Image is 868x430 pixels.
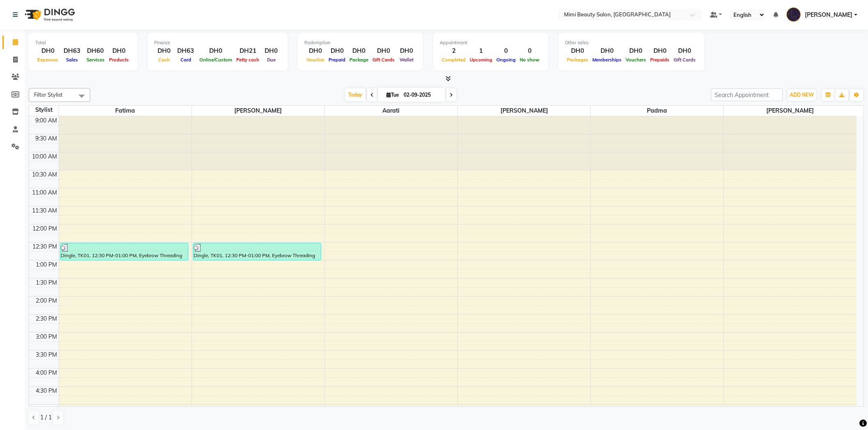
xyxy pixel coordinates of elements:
[397,46,416,56] div: DH0
[64,57,80,63] span: Sales
[468,46,494,56] div: 1
[327,46,347,56] div: DH0
[261,46,281,56] div: DH0
[648,57,672,63] span: Prepaids
[197,46,234,56] div: DH0
[565,39,698,46] div: Other sales
[440,39,541,46] div: Appointment
[440,46,468,56] div: 2
[790,92,814,98] span: ADD NEW
[154,46,174,56] div: DH0
[31,224,59,233] div: 12:00 PM
[34,387,59,395] div: 4:30 PM
[234,57,261,63] span: Petty cash
[34,405,59,413] div: 5:00 PM
[34,116,59,125] div: 9:00 AM
[35,46,60,56] div: DH0
[34,369,59,377] div: 4:00 PM
[440,57,468,63] span: Completed
[624,57,648,63] span: Vouchers
[672,57,698,63] span: Gift Cards
[107,46,131,56] div: DH0
[325,106,457,116] span: Aarati
[494,57,518,63] span: Ongoing
[724,106,857,116] span: [PERSON_NAME]
[84,46,107,56] div: DH60
[192,106,324,116] span: [PERSON_NAME]
[30,188,59,197] div: 11:00 AM
[648,46,672,56] div: DH0
[178,57,193,63] span: Card
[565,46,590,56] div: DH0
[34,134,59,143] div: 9:30 AM
[234,46,261,56] div: DH21
[401,89,442,101] input: 2025-09-02
[34,91,63,98] span: Filter Stylist
[34,315,59,323] div: 2:30 PM
[327,57,347,63] span: Prepaid
[34,260,59,269] div: 1:00 PM
[345,88,365,101] span: Today
[154,39,281,46] div: Finance
[156,57,172,63] span: Cash
[59,106,192,116] span: Fatima
[518,57,541,63] span: No show
[384,92,401,98] span: Tue
[805,11,852,19] span: [PERSON_NAME]
[85,57,107,63] span: Services
[34,351,59,359] div: 3:30 PM
[711,88,783,101] input: Search Appointment
[565,57,590,63] span: Packages
[21,3,77,26] img: logo
[347,46,370,56] div: DH0
[370,57,397,63] span: Gift Cards
[31,242,59,251] div: 12:30 PM
[591,106,723,116] span: Padma
[494,46,518,56] div: 0
[34,333,59,341] div: 3:00 PM
[34,278,59,287] div: 1:30 PM
[60,46,84,56] div: DH63
[34,296,59,305] div: 2:00 PM
[193,243,321,260] div: Dingle, TK01, 12:30 PM-01:00 PM, Eyebrow Threading
[788,89,816,101] button: ADD NEW
[624,46,648,56] div: DH0
[468,57,494,63] span: Upcoming
[30,152,59,161] div: 10:00 AM
[590,46,624,56] div: DH0
[30,170,59,179] div: 10:30 AM
[40,413,52,422] span: 1 / 1
[174,46,197,56] div: DH63
[590,57,624,63] span: Memberships
[458,106,590,116] span: [PERSON_NAME]
[370,46,397,56] div: DH0
[397,57,416,63] span: Wallet
[304,39,416,46] div: Redemption
[60,243,188,260] div: Dingle, TK01, 12:30 PM-01:00 PM, Eyebrow Threading
[35,57,60,63] span: Expenses
[197,57,234,63] span: Online/Custom
[518,46,541,56] div: 0
[107,57,131,63] span: Products
[265,57,278,63] span: Due
[786,7,801,22] img: Loriene
[347,57,370,63] span: Package
[29,106,59,114] div: Stylist
[304,46,327,56] div: DH0
[30,206,59,215] div: 11:30 AM
[672,46,698,56] div: DH0
[35,39,131,46] div: Total
[304,57,327,63] span: Voucher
